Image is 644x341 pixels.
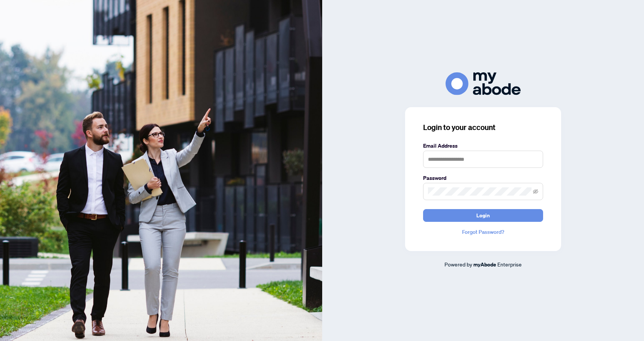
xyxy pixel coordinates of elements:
[423,174,543,182] label: Password
[423,228,543,236] a: Forgot Password?
[446,72,521,95] img: ma-logo
[423,142,543,150] label: Email Address
[497,261,522,268] span: Enterprise
[423,122,543,133] h3: Login to your account
[423,209,543,222] button: Login
[444,261,472,268] span: Powered by
[533,189,538,194] span: eye-invisible
[476,209,490,221] span: Login
[473,260,496,269] a: myAbode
